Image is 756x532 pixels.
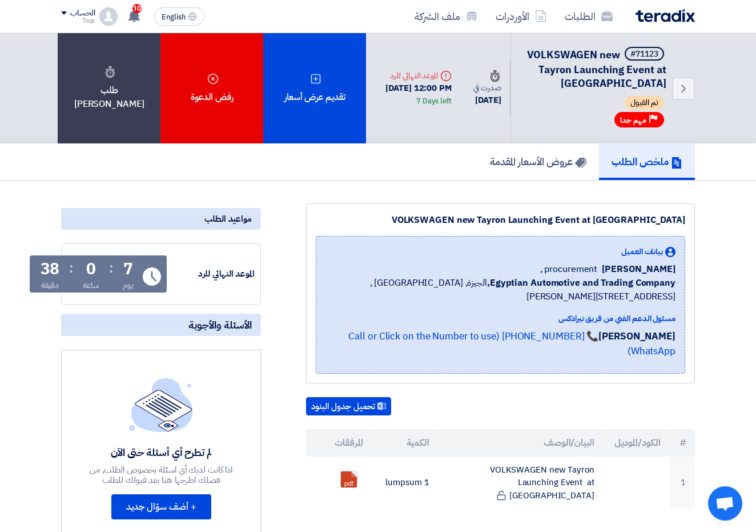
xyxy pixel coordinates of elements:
div: 7 Days left [416,95,452,107]
a: 📞 [PHONE_NUMBER] (Call or Click on the Number to use WhatsApp) [348,329,675,358]
div: رفض الدعوة [160,33,263,143]
div: [DATE] 12:00 PM [375,82,452,107]
a: Open chat [708,486,742,521]
span: [PERSON_NAME] [602,262,675,276]
button: English [154,7,204,26]
h5: ملخص الطلب [612,155,682,168]
span: procurement , [540,262,598,276]
span: مهم جدا [620,115,646,126]
span: 10 [132,4,142,13]
span: VOLKSWAGEN new Tayron Launching Event at [GEOGRAPHIC_DATA] [527,47,666,91]
div: : [109,258,113,278]
th: الكود/الموديل [604,429,670,457]
a: عروض الأسعار المقدمة [477,143,599,180]
th: الكمية [372,429,439,457]
div: 7 [123,261,133,277]
span: الجيزة, [GEOGRAPHIC_DATA] ,[STREET_ADDRESS][PERSON_NAME] [325,276,675,303]
div: صدرت في [470,70,501,94]
div: Toqa [61,18,95,24]
div: اذا كانت لديك أي اسئلة بخصوص الطلب, من فضلك اطرحها هنا بعد قبولك للطلب [78,465,244,485]
span: تم القبول [625,96,664,110]
td: VOLKSWAGEN new Tayron Launching Event at [GEOGRAPHIC_DATA] [438,457,603,509]
div: ساعة [83,279,99,291]
a: ملخص الطلب [599,143,695,180]
a: الطلبات [556,3,622,30]
td: 1 lumpsum [372,457,439,509]
div: مسئول الدعم الفني من فريق تيرادكس [325,313,675,325]
h5: عروض الأسعار المقدمة [490,155,586,168]
button: + أضف سؤال جديد [111,494,211,519]
th: البيان/الوصف [438,429,603,457]
div: الموعد النهائي للرد [375,70,452,82]
td: 1 [670,457,695,509]
div: 0 [86,261,96,277]
div: الحساب [70,9,95,18]
a: الأوردرات [486,3,556,30]
button: تحميل جدول البنود [306,397,391,415]
div: #71123 [630,50,658,58]
b: Egyptian Automotive and Trading Company, [487,276,675,290]
img: profile_test.png [99,7,118,26]
a: ملف الشركة [405,3,486,30]
div: طلب [PERSON_NAME] [58,33,160,143]
span: الأسئلة والأجوبة [188,318,252,331]
div: 38 [41,261,60,277]
span: English [162,13,186,21]
h5: VOLKSWAGEN new Tayron Launching Event at Azha [525,47,666,90]
th: المرفقات [306,429,372,457]
img: Teradix logo [636,9,695,22]
div: VOLKSWAGEN new Tayron Launching Event at [GEOGRAPHIC_DATA] [316,213,685,227]
div: الموعد النهائي للرد [169,267,255,281]
img: empty_state_list.svg [129,378,193,431]
div: لم تطرح أي أسئلة حتى الآن [78,446,244,459]
div: : [69,258,73,278]
div: يوم [123,279,134,291]
strong: [PERSON_NAME] [598,329,675,343]
th: # [670,429,695,457]
div: مواعيد الطلب [61,208,261,230]
div: [DATE] [470,94,501,107]
div: تقديم عرض أسعار [263,33,366,143]
div: دقيقة [41,279,59,291]
span: بيانات العميل [621,246,663,258]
